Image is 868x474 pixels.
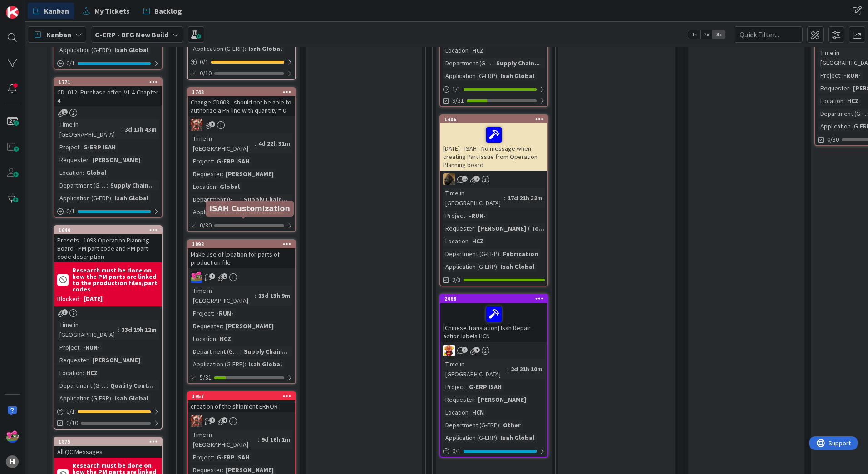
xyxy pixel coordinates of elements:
[191,271,202,283] img: JK
[191,194,240,204] div: Department (G-ERP)
[54,58,162,69] div: 0/1
[62,109,68,115] span: 1
[6,6,19,19] img: Visit kanbanzone.com
[191,44,245,54] div: Application (G-ERP)
[476,223,547,233] div: [PERSON_NAME] / To...
[46,29,71,40] span: Kanban
[77,3,135,19] a: My Tickets
[465,211,467,221] span: :
[443,45,469,55] div: Location
[223,169,276,179] div: [PERSON_NAME]
[191,156,213,166] div: Project
[188,96,295,116] div: Change CD008 - should not be able to authorize a PR line with quantity = 0
[89,355,90,365] span: :
[54,406,162,417] div: 0/1
[188,240,295,268] div: 1098Make use of location for parts of production file
[200,69,212,78] span: 0/10
[191,359,245,369] div: Application (G-ERP)
[54,226,162,262] div: 1640Presets - 1098 Operation Planning Board - PM part code and PM part code description
[191,415,202,427] img: JK
[81,142,118,152] div: G-ERP ISAH
[222,273,227,279] span: 1
[191,119,202,131] img: JK
[188,119,295,131] div: JK
[191,334,216,344] div: Location
[72,267,159,292] b: Research must be done on how the PM parts are linked to the production files/part codes
[188,88,295,96] div: 1743
[713,30,725,39] span: 3x
[440,84,547,95] div: 1/1
[90,355,143,365] div: [PERSON_NAME]
[6,455,19,468] div: H
[843,96,845,106] span: :
[242,194,290,204] div: Supply Chain...
[191,452,213,462] div: Project
[213,156,214,166] span: :
[188,240,295,248] div: 1098
[470,236,486,246] div: HCZ
[213,452,214,462] span: :
[213,308,214,318] span: :
[443,407,469,417] div: Location
[216,182,217,192] span: :
[217,334,233,344] div: HCZ
[501,420,523,430] div: Other
[66,59,75,68] span: 0 / 1
[111,193,113,203] span: :
[818,70,840,80] div: Project
[209,121,215,127] span: 3
[111,393,113,403] span: :
[191,133,255,153] div: Time in [GEOGRAPHIC_DATA]
[191,169,222,179] div: Requester
[443,359,507,379] div: Time in [GEOGRAPHIC_DATA]
[688,30,700,39] span: 1x
[79,142,81,152] span: :
[443,420,499,430] div: Department (G-ERP)
[440,345,547,356] div: LC
[501,249,540,259] div: Fabrication
[59,439,162,445] div: 1875
[242,346,290,356] div: Supply Chain...
[440,445,547,457] div: 0/1
[246,44,284,54] div: Isah Global
[57,320,118,340] div: Time in [GEOGRAPHIC_DATA]
[818,96,843,106] div: Location
[440,295,547,342] div: 2068[Chinese Translation] Isah Repair action labels HCN
[443,345,455,356] img: LC
[474,395,476,405] span: :
[89,155,90,165] span: :
[222,417,227,423] span: 4
[474,176,480,182] span: 2
[470,407,486,417] div: HCN
[84,168,108,178] div: Global
[66,407,75,416] span: 0 / 1
[57,142,79,152] div: Project
[462,176,468,182] span: 12
[108,180,156,190] div: Supply Chain...
[849,83,851,93] span: :
[54,446,162,458] div: All QC Messages
[108,380,156,390] div: Quality Cont...
[66,207,75,216] span: 0 / 1
[440,123,547,171] div: [DATE] - ISAH - No message when creating Part Issue from Operation Planning board
[123,124,159,134] div: 3d 13h 43m
[240,346,242,356] span: :
[113,393,151,403] div: Isah Global
[188,400,295,412] div: creation of the shipment ERROR
[493,58,494,68] span: :
[452,446,461,456] span: 0 / 1
[443,395,474,405] div: Requester
[54,86,162,106] div: CD_012_Purchase offer_V1.4-Chapter 4
[256,291,292,301] div: 13d 13h 9m
[188,392,295,412] div: 1957creation of the shipment ERROR
[245,359,246,369] span: :
[216,334,217,344] span: :
[240,194,242,204] span: :
[452,84,461,94] span: 1 / 1
[443,236,469,246] div: Location
[113,45,151,55] div: Isah Global
[138,3,187,19] a: Backlog
[192,89,295,95] div: 1743
[217,182,242,192] div: Global
[188,392,295,400] div: 1957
